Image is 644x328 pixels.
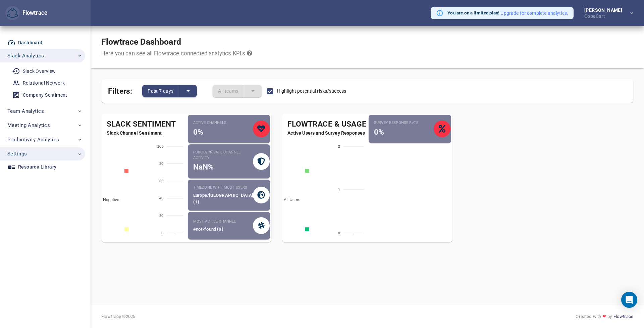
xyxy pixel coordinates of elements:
small: Public/private Channel Activity [193,150,253,160]
a: Flowtrace [613,313,633,320]
span: Slack Channel Sentiment [101,130,186,136]
div: Resource Library [18,163,56,171]
div: split button [142,85,197,97]
div: Relational Network [23,79,65,87]
span: by [607,313,612,320]
tspan: 20 [159,214,164,218]
div: Open Intercom Messenger [621,292,637,308]
div: Here you can see all Flowtrace connected analytics KPI's [101,50,252,58]
tspan: 2 [338,144,340,148]
small: Survey Response Rate [374,120,434,126]
small: Most active channel [193,219,253,224]
small: Active Channels [193,120,253,126]
tspan: 40 [159,196,164,200]
tspan: 60 [159,179,164,183]
div: Flowtrace & Usage [282,119,367,130]
span: Productivity Analytics [7,135,59,144]
tspan: 1 [338,188,340,192]
span: Flowtrace © 2025 [101,313,135,320]
tspan: 80 [159,161,164,166]
tspan: 100 [157,144,164,148]
strong: You are on a limited plan! [447,10,499,15]
div: Flowtrace [5,6,47,20]
span: Slack Analytics [7,51,44,60]
span: #not-found (0) [193,227,223,232]
span: Team Analytics [7,107,44,115]
div: Created with [576,313,633,320]
div: Flowtrace [20,9,47,17]
div: Dashboard [18,39,43,47]
span: Negative [98,197,119,202]
div: Company Sentiment [23,91,67,99]
span: NaN% [193,162,214,172]
small: Timezone with most users [193,185,253,190]
tspan: 0 [338,231,340,235]
h1: Flowtrace Dashboard [101,37,252,47]
span: 0% [193,128,203,137]
span: Active Users and Survey Responses [282,130,367,136]
div: [PERSON_NAME] [584,8,625,12]
span: Filters: [108,83,132,97]
span: Meeting Analytics [7,121,50,130]
span: All Users [279,197,300,202]
div: Slack Sentiment [101,119,186,130]
button: Upgrade for complete analytics. [500,10,568,16]
div: CopeCart [584,12,625,18]
button: [PERSON_NAME]CopeCart [574,6,639,20]
span: Highlight potential risks/success [277,88,346,95]
tspan: 0 [161,231,163,235]
span: Past 7 days [148,87,173,95]
span: Europe/[GEOGRAPHIC_DATA] (1) [193,193,254,204]
div: split button [213,85,262,97]
span: Settings [7,149,27,158]
img: Flowtrace [7,8,18,18]
button: Flowtrace [5,6,20,20]
div: Slack Overview [23,67,56,76]
span: ❤ [601,313,607,320]
span: 0% [374,128,384,137]
button: Past 7 days [142,85,179,97]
